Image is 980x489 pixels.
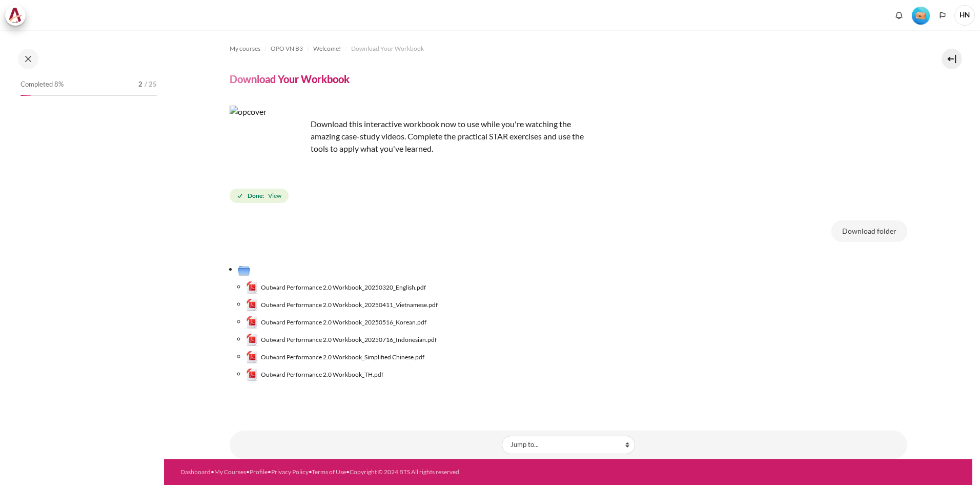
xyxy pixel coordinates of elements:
span: Outward Performance 2.0 Workbook_20250320_English.pdf [261,283,426,292]
div: 8% [21,95,31,96]
a: Outward Performance 2.0 Workbook_20250516_Korean.pdfOutward Performance 2.0 Workbook_20250516_Kor... [246,316,427,329]
img: Outward Performance 2.0 Workbook_TH.pdf [246,369,258,381]
img: Outward Performance 2.0 Workbook_20250411_Vietnamese.pdf [246,299,258,311]
a: Outward Performance 2.0 Workbook_Simplified Chinese.pdfOutward Performance 2.0 Workbook_Simplifie... [246,351,425,363]
img: opcover [230,106,307,182]
h4: Download Your Workbook [230,72,350,86]
a: Download Your Workbook [351,43,424,55]
section: Content [164,30,972,459]
span: Download Your Workbook [351,44,424,53]
a: Terms of Use [312,468,346,476]
span: Outward Performance 2.0 Workbook_Simplified Chinese.pdf [261,353,424,362]
span: Outward Performance 2.0 Workbook_20250516_Korean.pdf [261,318,426,327]
a: Outward Performance 2.0 Workbook_TH.pdfOutward Performance 2.0 Workbook_TH.pdf [246,369,384,381]
a: Profile [250,468,268,476]
span: View [268,191,281,200]
a: Outward Performance 2.0 Workbook_20250411_Vietnamese.pdfOutward Performance 2.0 Workbook_20250411... [246,299,438,311]
div: Level #1 [912,6,930,25]
button: Download folder [831,220,907,242]
img: Architeck [8,8,23,23]
a: Privacy Policy [271,468,309,476]
span: Completed 8% [21,79,64,90]
a: My courses [230,43,260,55]
strong: Done: [248,191,264,200]
span: OPO VN B3 [271,44,303,53]
span: My courses [230,44,260,53]
a: Outward Performance 2.0 Workbook_20250716_Indonesian.pdfOutward Performance 2.0 Workbook_20250716... [246,334,437,346]
span: Welcome! [313,44,341,53]
div: Completion requirements for Download Your Workbook [230,187,291,205]
a: User menu [954,5,975,26]
span: / 25 [145,79,157,90]
a: Welcome! [313,43,341,55]
div: Show notification window with no new notifications [891,8,907,23]
span: HN [954,5,975,26]
p: Download this interactive workbook now to use while you're watching the amazing case-study videos... [230,106,588,155]
span: Outward Performance 2.0 Workbook_TH.pdf [261,370,383,379]
img: Outward Performance 2.0 Workbook_20250516_Korean.pdf [246,316,258,329]
a: Outward Performance 2.0 Workbook_20250320_English.pdfOutward Performance 2.0 Workbook_20250320_En... [246,281,426,294]
a: My Courses [214,468,246,476]
span: 2 [138,79,142,90]
div: • • • • • [180,467,612,477]
img: Outward Performance 2.0 Workbook_Simplified Chinese.pdf [246,351,258,363]
nav: Navigation bar [230,40,907,57]
span: Outward Performance 2.0 Workbook_20250411_Vietnamese.pdf [261,300,438,310]
a: Copyright © 2024 BTS All rights reserved [350,468,459,476]
a: Dashboard [180,468,211,476]
img: Outward Performance 2.0 Workbook_20250320_English.pdf [246,281,258,294]
span: Outward Performance 2.0 Workbook_20250716_Indonesian.pdf [261,335,437,344]
img: Outward Performance 2.0 Workbook_20250716_Indonesian.pdf [246,334,258,346]
a: Level #1 [908,6,934,25]
a: Architeck Architeck [5,5,31,26]
img: Level #1 [912,7,930,25]
button: Languages [935,8,950,23]
a: OPO VN B3 [271,43,303,55]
